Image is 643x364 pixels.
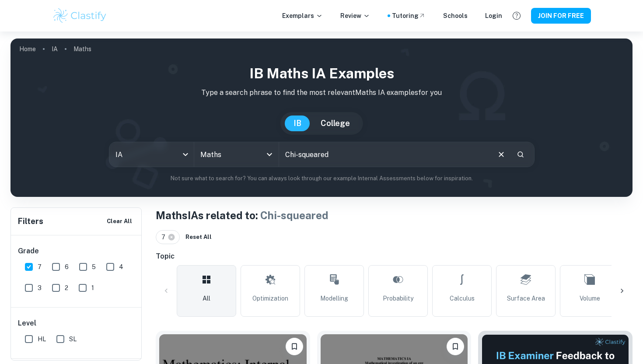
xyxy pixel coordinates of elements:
button: Open [263,148,276,161]
span: SL [69,334,77,344]
button: Reset All [183,231,214,244]
p: Exemplars [282,11,323,21]
button: Search [513,147,528,162]
button: Clear All [105,215,134,228]
span: HL [38,334,46,344]
p: Not sure what to search for? You can always look through our example Internal Assessments below f... [17,174,626,183]
span: 1 [91,283,94,293]
span: 5 [92,262,96,272]
a: Tutoring [392,11,426,21]
h6: Grade [18,246,135,256]
h1: IB Maths IA examples [17,63,626,84]
span: 3 [38,283,42,293]
span: 7 [161,232,169,242]
span: All [203,294,210,303]
button: Please log in to bookmark exemplars [447,338,464,355]
div: IA [109,142,194,167]
span: Surface Area [507,294,545,303]
p: Maths [73,44,91,54]
h6: Level [18,318,135,329]
span: 7 [38,262,42,272]
button: Help and Feedback [509,8,524,23]
span: 6 [65,262,69,272]
h6: Topic [156,251,633,262]
span: Modelling [320,294,348,303]
button: Please log in to bookmark exemplars [286,338,303,355]
button: JOIN FOR FREE [531,8,591,24]
h1: Maths IAs related to: [156,207,633,223]
span: Volume [580,294,600,303]
h6: Filters [18,215,43,227]
button: College [312,115,359,131]
span: Optimization [252,294,288,303]
a: Schools [443,11,468,21]
div: 7 [156,230,180,244]
p: Review [340,11,370,21]
img: Clastify logo [52,7,108,24]
a: IA [52,43,58,55]
input: E.g. neural networks, space, population modelling... [279,142,489,167]
a: Login [485,11,502,21]
span: 2 [65,283,68,293]
button: IB [285,115,310,131]
img: profile cover [10,38,633,197]
button: Clear [493,146,510,163]
span: Probability [383,294,413,303]
span: Calculus [450,294,475,303]
p: Type a search phrase to find the most relevant Maths IA examples for you [17,87,626,98]
a: Home [19,43,36,55]
span: 4 [119,262,123,272]
span: Chi-squeared [260,209,328,221]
